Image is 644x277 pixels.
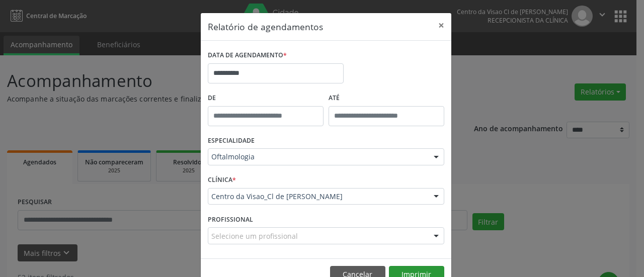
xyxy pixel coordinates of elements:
[211,231,298,241] span: Selecione um profissional
[329,90,444,106] label: ATÉ
[208,20,323,33] h5: Relatório de agendamentos
[208,172,236,188] label: CLÍNICA
[208,90,324,106] label: De
[208,212,253,227] label: PROFISSIONAL
[208,48,287,63] label: DATA DE AGENDAMENTO
[211,152,424,162] span: Oftalmologia
[431,13,451,38] button: Close
[211,192,424,202] span: Centro da Visao_Cl de [PERSON_NAME]
[208,133,255,149] label: ESPECIALIDADE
